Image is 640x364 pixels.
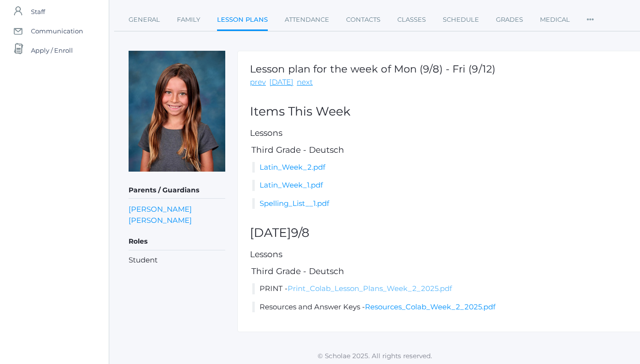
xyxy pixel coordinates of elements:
span: 9/8 [291,225,309,240]
a: Resources_Colab_Week_2_2025.pdf [365,302,495,311]
li: Student [129,255,225,266]
a: prev [250,77,266,88]
span: Communication [31,21,83,41]
a: Classes [397,10,426,29]
a: Latin_Week_1.pdf [260,180,323,189]
span: Staff [31,2,45,21]
a: Schedule [443,10,479,29]
h5: Roles [129,233,225,250]
a: next [297,77,313,88]
span: Apply / Enroll [31,41,73,60]
a: General [129,10,160,29]
p: © Scholae 2025. All rights reserved. [109,351,640,361]
a: Spelling_List__1.pdf [260,199,329,208]
a: [PERSON_NAME] [129,204,192,215]
a: Family [177,10,200,29]
a: Attendance [285,10,329,29]
a: [DATE] [269,77,293,88]
h1: Lesson plan for the week of Mon (9/8) - Fri (9/12) [250,63,495,74]
a: Grades [496,10,523,29]
a: Contacts [346,10,380,29]
h5: Parents / Guardians [129,182,225,199]
img: Evangeline Ewing [129,51,225,172]
a: Print_Colab_Lesson_Plans_Week_2_2025.pdf [288,284,452,293]
a: Latin_Week_2.pdf [260,162,325,172]
a: [PERSON_NAME] [129,215,192,226]
a: Lesson Plans [217,10,268,31]
a: Medical [540,10,570,29]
